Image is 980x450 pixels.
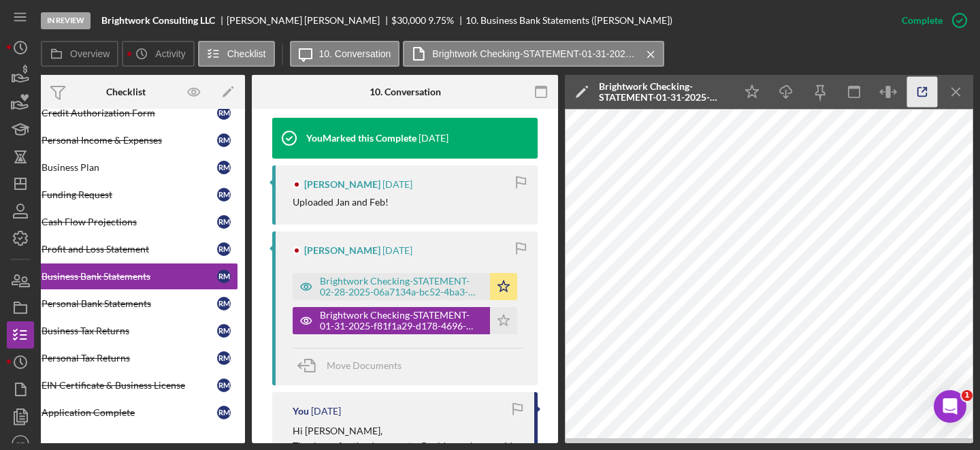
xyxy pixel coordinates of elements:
[42,407,217,418] div: Application Complete
[42,189,217,200] div: Funding Request
[293,423,521,438] p: Hi [PERSON_NAME],
[599,81,728,103] div: Brightwork Checking-STATEMENT-01-31-2025-f81f1a29-d178-4696-ad5c-a98625c64060.pdf
[217,106,231,120] div: R M
[42,380,217,391] div: EIN Certificate & Business License
[42,244,217,255] div: Profit and Loss Statement
[320,276,483,298] div: Brightwork Checking-STATEMENT-02-28-2025-06a7134a-bc52-4ba3-a698-9a69c19969a4.pdf
[155,48,185,59] label: Activity
[217,406,231,419] div: R M
[42,162,217,173] div: Business Plan
[42,216,217,227] div: Cash Flow Projections
[42,325,217,336] div: Business Tax Returns
[198,41,275,67] button: Checklist
[304,245,380,256] div: [PERSON_NAME]
[319,48,391,59] label: 10. Conversation
[382,179,412,190] time: 2025-09-22 15:19
[106,86,146,97] div: Checklist
[465,15,672,26] div: 10. Business Bank Statements ([PERSON_NAME])
[902,7,943,34] div: Complete
[290,41,400,67] button: 10. Conversation
[42,108,217,118] div: Credit Authorization Form
[293,349,415,383] button: Move Documents
[320,310,483,332] div: Brightwork Checking-STATEMENT-01-31-2025-f81f1a29-d178-4696-ad5c-a98625c64060.pdf
[217,242,231,256] div: R M
[122,41,194,67] button: Activity
[217,270,231,283] div: R M
[217,351,231,365] div: R M
[293,307,517,334] button: Brightwork Checking-STATEMENT-01-31-2025-f81f1a29-d178-4696-ad5c-a98625c64060.pdf
[382,245,412,256] time: 2025-09-22 15:18
[888,7,973,34] button: Complete
[432,48,636,59] label: Brightwork Checking-STATEMENT-01-31-2025-f81f1a29-d178-4696-ad5c-a98625c64060.pdf
[293,406,309,417] div: You
[14,399,238,426] a: Application CompleteRM
[293,197,389,208] div: Uploaded Jan and Feb!
[14,99,238,127] a: Credit Authorization FormRM
[42,135,217,146] div: Personal Income & Expenses
[293,273,517,300] button: Brightwork Checking-STATEMENT-02-28-2025-06a7134a-bc52-4ba3-a698-9a69c19969a4.pdf
[311,406,341,417] time: 2025-09-22 14:48
[101,15,215,26] b: Brightwork Consulting LLC
[41,12,91,29] div: In Review
[403,41,664,67] button: Brightwork Checking-STATEMENT-01-31-2025-f81f1a29-d178-4696-ad5c-a98625c64060.pdf
[14,290,238,317] a: Personal Bank StatementsRM
[42,298,217,309] div: Personal Bank Statements
[962,390,973,401] span: 1
[934,390,966,423] iframe: Intercom live chat
[306,133,416,144] div: You Marked this Complete
[14,181,238,208] a: Funding RequestRM
[217,188,231,202] div: R M
[428,15,454,26] div: 9.75 %
[14,208,238,236] a: Cash Flow ProjectionsRM
[14,127,238,154] a: Personal Income & ExpensesRM
[42,271,217,282] div: Business Bank Statements
[227,48,266,59] label: Checklist
[217,324,231,338] div: R M
[327,359,402,371] span: Move Documents
[14,236,238,263] a: Profit and Loss StatementRM
[217,215,231,229] div: R M
[14,344,238,372] a: Personal Tax ReturnsRM
[217,379,231,392] div: R M
[370,86,441,97] div: 10. Conversation
[16,440,24,448] text: PT
[14,263,238,290] a: Business Bank StatementsRM
[14,372,238,399] a: EIN Certificate & Business LicenseRM
[70,48,110,59] label: Overview
[304,179,380,190] div: [PERSON_NAME]
[217,161,231,174] div: R M
[217,297,231,310] div: R M
[227,15,391,26] div: [PERSON_NAME] [PERSON_NAME]
[217,133,231,147] div: R M
[391,14,426,26] span: $30,000
[14,317,238,344] a: Business Tax ReturnsRM
[14,154,238,181] a: Business PlanRM
[42,353,217,364] div: Personal Tax Returns
[41,41,118,67] button: Overview
[419,133,448,144] time: 2025-09-22 17:44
